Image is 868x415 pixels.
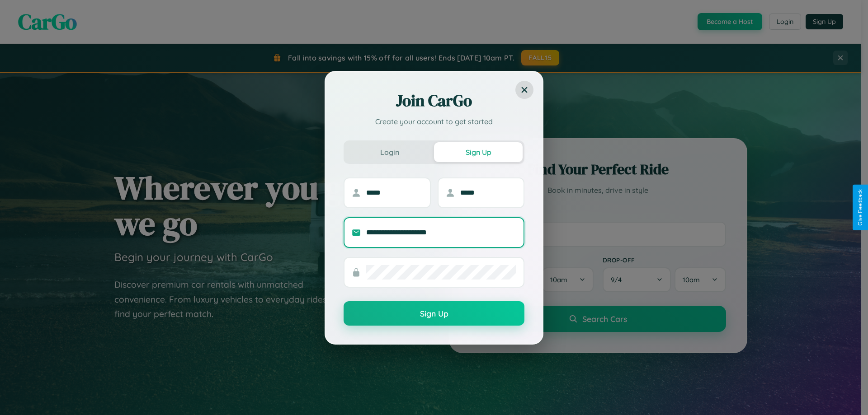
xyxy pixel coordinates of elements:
p: Create your account to get started [344,116,524,127]
button: Login [345,142,434,162]
div: Give Feedback [857,189,863,226]
button: Sign Up [344,301,524,326]
button: Sign Up [434,142,523,162]
h2: Join CarGo [344,90,524,112]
